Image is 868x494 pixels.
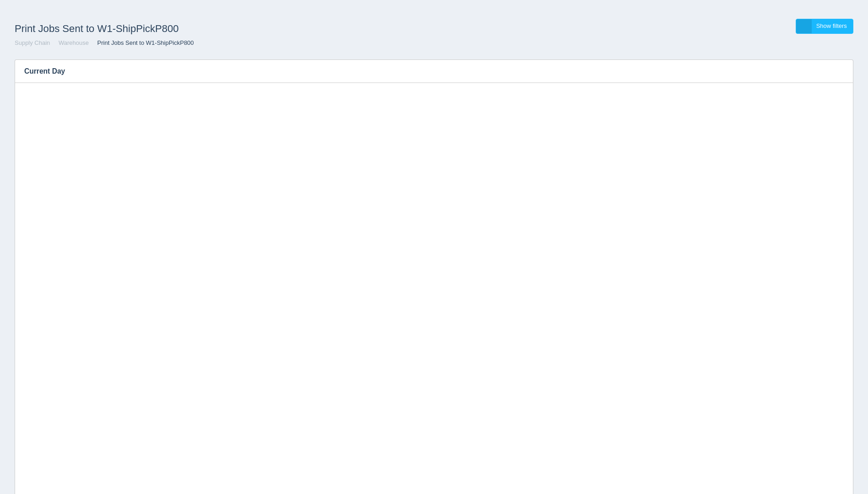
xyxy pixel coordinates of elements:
a: Warehouse [59,39,89,46]
a: Show filters [796,19,853,34]
a: Supply Chain [15,39,50,46]
li: Print Jobs Sent to W1-ShipPickP800 [91,39,194,48]
h3: Current Day [15,60,825,83]
h1: Print Jobs Sent to W1-ShipPickP800 [15,19,434,39]
span: Show filters [816,22,847,29]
